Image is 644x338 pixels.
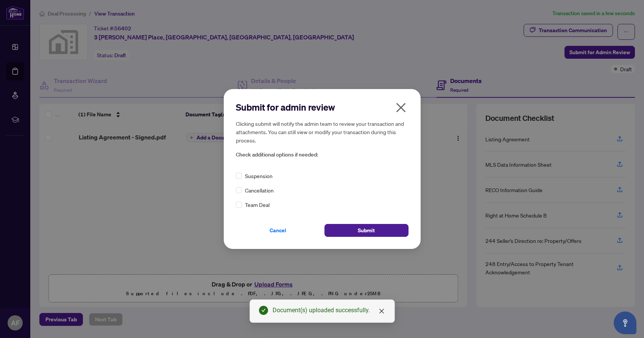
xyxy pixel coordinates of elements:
span: Suspension [245,172,273,180]
span: check-circle [259,306,268,315]
h5: Clicking submit will notify the admin team to review your transaction and attachments. You can st... [236,119,409,144]
span: close [379,308,385,314]
button: Cancel [236,224,320,237]
a: Close [377,307,386,315]
span: Submit [358,224,375,236]
span: close [395,102,407,114]
div: Document(s) uploaded successfully. [273,306,385,315]
button: Open asap [614,311,636,334]
span: Cancel [270,224,286,236]
button: Submit [324,224,409,237]
span: Check additional options if needed: [236,150,409,159]
span: Team Deal [245,200,270,209]
h2: Submit for admin review [236,101,409,113]
span: Cancellation [245,186,274,194]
